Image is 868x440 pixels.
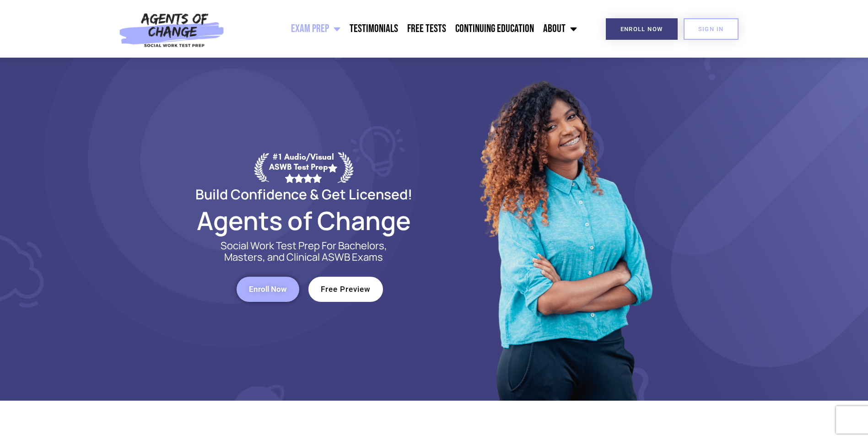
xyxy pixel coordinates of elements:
[249,285,287,293] span: Enroll Now
[210,240,398,263] p: Social Work Test Prep For Bachelors, Masters, and Clinical ASWB Exams
[229,17,582,40] nav: Menu
[308,277,383,302] a: Free Preview
[286,17,345,40] a: Exam Prep
[403,17,451,40] a: Free Tests
[539,17,582,40] a: About
[451,17,539,40] a: Continuing Education
[237,277,299,302] a: Enroll Now
[684,18,739,40] a: SIGN IN
[173,188,434,201] h2: Build Confidence & Get Licensed!
[620,26,663,32] span: Enroll Now
[345,17,403,40] a: Testimonials
[606,18,678,40] a: Enroll Now
[698,26,724,32] span: SIGN IN
[173,210,434,231] h2: Agents of Change
[269,152,338,182] div: #1 Audio/Visual ASWB Test Prep
[321,285,371,293] span: Free Preview
[473,58,656,401] img: Website Image 1 (1)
